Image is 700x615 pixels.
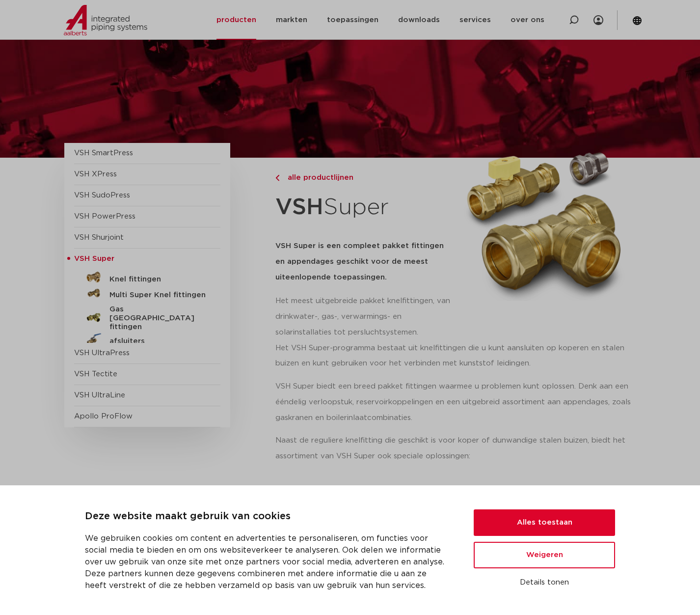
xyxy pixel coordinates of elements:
a: VSH SmartPress [74,149,133,157]
button: Alles toestaan [474,509,615,536]
img: chevron-right.svg [275,175,279,181]
h1: Super [275,189,453,226]
a: VSH UltraLine [74,391,125,399]
a: Multi Super Knel fittingen [74,285,220,301]
h5: Multi Super Knel fittingen [109,291,207,300]
p: VSH Super biedt een breed pakket fittingen waarmee u problemen kunt oplossen. Denk aan een ééndel... [275,379,636,426]
a: Apollo ProFlow [74,413,133,420]
button: Details tonen [474,574,615,591]
p: Het meest uitgebreide pakket knelfittingen, van drinkwater-, gas-, verwarmings- en solarinstallat... [275,293,453,340]
h5: VSH Super is een compleet pakket fittingen en appendages geschikt voor de meest uiteenlopende toe... [275,238,453,285]
a: VSH XPress [74,170,117,178]
a: VSH UltraPress [74,349,130,357]
p: Het VSH Super-programma bestaat uit knelfittingen die u kunt aansluiten op koperen en stalen buiz... [275,340,636,372]
a: VSH SudoPress [74,192,130,199]
span: VSH Super [74,255,114,262]
h5: Knel fittingen [109,275,207,284]
a: Knel fittingen [74,270,220,285]
a: VSH Shurjoint [74,234,124,241]
strong: VSH [275,196,323,219]
h5: Gas [GEOGRAPHIC_DATA] fittingen [109,305,207,332]
a: VSH PowerPress [74,213,135,220]
a: afsluiters [74,332,220,347]
a: Gas [GEOGRAPHIC_DATA] fittingen [74,301,220,332]
a: alle productlijnen [275,172,453,184]
button: Weigeren [474,542,615,568]
a: VSH Tectite [74,370,117,378]
p: Naast de reguliere knelfitting die geschikt is voor koper of dunwandige stalen buizen, biedt het ... [275,433,636,464]
p: Deze website maakt gebruik van cookies [85,509,450,525]
p: We gebruiken cookies om content en advertenties te personaliseren, om functies voor social media ... [85,532,450,591]
h5: afsluiters [109,337,207,346]
span: alle productlijnen [282,174,353,181]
